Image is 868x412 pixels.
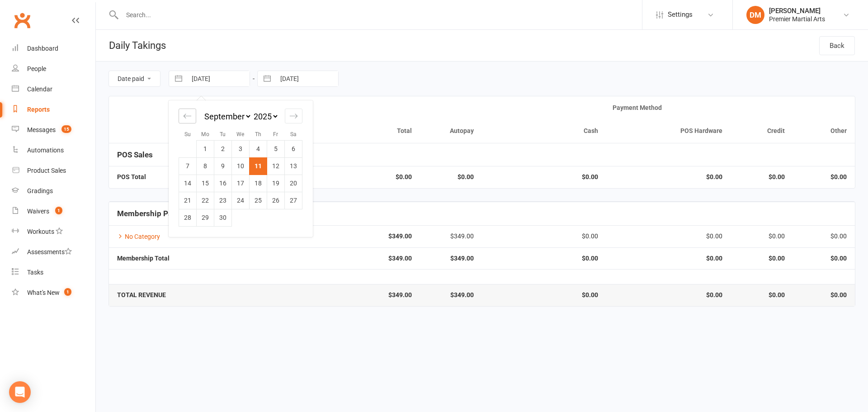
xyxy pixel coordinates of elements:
[285,175,302,192] td: Saturday, September 20, 2025
[285,140,302,157] td: Saturday, September 6, 2025
[9,381,31,403] div: Open Intercom Messenger
[232,192,250,209] td: Wednesday, September 24, 2025
[201,131,209,137] small: Mo
[250,140,267,157] td: Thursday, September 4, 2025
[96,30,166,61] h1: Daily Takings
[290,131,297,137] small: Sa
[614,255,722,262] strong: $0.00
[232,175,250,192] td: Wednesday, September 17, 2025
[614,233,722,240] div: $0.00
[285,109,302,123] div: Move forward to switch to the next month.
[27,106,50,113] div: Reports
[27,269,43,276] div: Tasks
[267,192,285,209] td: Friday, September 26, 2025
[64,288,71,296] span: 1
[769,7,825,15] div: [PERSON_NAME]
[27,248,72,256] div: Assessments
[285,157,302,175] td: Saturday, September 13, 2025
[739,233,784,240] div: $0.00
[304,174,412,180] strong: $0.00
[285,192,302,209] td: Saturday, September 27, 2025
[614,128,722,134] div: POS Hardware
[428,292,474,298] strong: $349.00
[12,79,95,99] a: Calendar
[801,292,847,298] strong: $0.00
[117,255,170,262] strong: Membership Total
[304,233,412,240] strong: $349.00
[179,209,197,226] td: Sunday, September 28, 2025
[250,157,267,175] td: Selected. Thursday, September 11, 2025
[490,233,598,240] div: $0.00
[801,255,847,262] strong: $0.00
[214,157,232,175] td: Tuesday, September 9, 2025
[117,151,847,159] h5: POS Sales
[27,85,52,93] div: Calendar
[12,283,95,303] a: What's New1
[27,208,49,215] div: Waivers
[428,128,474,134] div: Autopay
[490,292,598,298] strong: $0.00
[801,128,847,134] div: Other
[197,157,214,175] td: Monday, September 8, 2025
[187,71,250,86] input: From
[179,157,197,175] td: Sunday, September 7, 2025
[12,222,95,242] a: Workouts
[232,140,250,157] td: Wednesday, September 3, 2025
[197,140,214,157] td: Monday, September 1, 2025
[236,131,244,137] small: We
[11,9,33,32] a: Clubworx
[614,292,722,298] strong: $0.00
[739,255,784,262] strong: $0.00
[61,125,71,133] span: 15
[490,255,598,262] strong: $0.00
[273,131,278,137] small: Fr
[27,289,60,296] div: What's New
[12,242,95,262] a: Assessments
[214,175,232,192] td: Tuesday, September 16, 2025
[117,291,166,298] strong: TOTAL REVENUE
[27,126,56,133] div: Messages
[220,131,226,137] small: Tu
[197,209,214,226] td: Monday, September 29, 2025
[27,167,66,174] div: Product Sales
[739,128,784,134] div: Credit
[267,140,285,157] td: Friday, September 5, 2025
[255,131,261,137] small: Th
[117,209,847,218] h5: Membership Payments
[428,255,474,262] strong: $349.00
[27,187,53,194] div: Gradings
[12,201,95,222] a: Waivers 1
[197,175,214,192] td: Monday, September 15, 2025
[275,71,338,86] input: To
[55,207,62,214] span: 1
[267,157,285,175] td: Friday, September 12, 2025
[739,292,784,298] strong: $0.00
[739,174,784,180] strong: $0.00
[27,65,46,72] div: People
[304,292,412,298] strong: $349.00
[801,233,847,240] div: $0.00
[214,192,232,209] td: Tuesday, September 23, 2025
[428,174,474,180] strong: $0.00
[12,120,95,140] a: Messages 15
[12,38,95,59] a: Dashboard
[184,131,191,137] small: Su
[250,192,267,209] td: Thursday, September 25, 2025
[668,5,693,25] span: Settings
[119,9,642,21] input: Search...
[12,99,95,120] a: Reports
[117,233,160,240] a: No Category
[179,109,196,123] div: Move backward to switch to the previous month.
[304,128,412,134] div: Total
[27,228,54,235] div: Workouts
[232,157,250,175] td: Wednesday, September 10, 2025
[428,104,847,111] div: Payment Method
[214,140,232,157] td: Tuesday, September 2, 2025
[819,36,855,55] a: Back
[12,262,95,283] a: Tasks
[746,6,764,24] div: DM
[490,174,598,180] strong: $0.00
[12,161,95,181] a: Product Sales
[12,59,95,79] a: People
[614,174,722,180] strong: $0.00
